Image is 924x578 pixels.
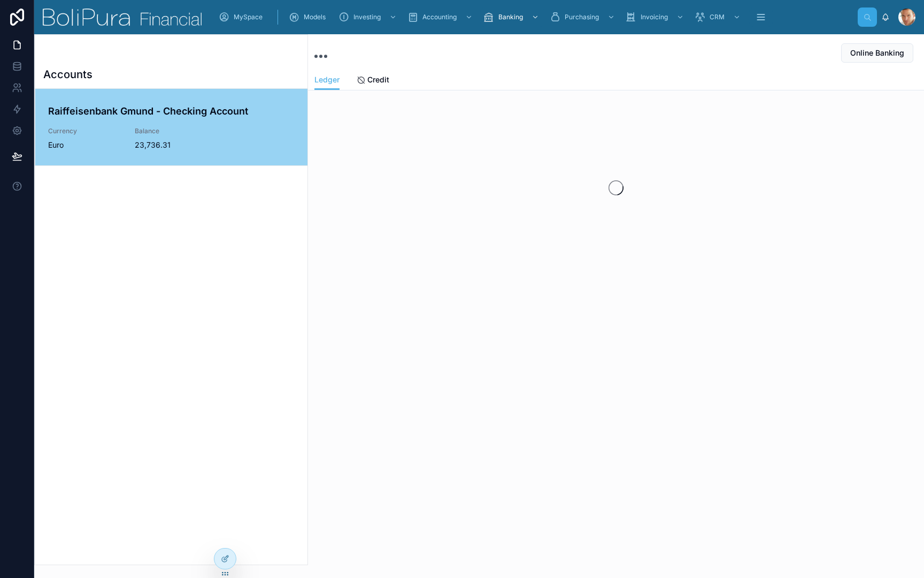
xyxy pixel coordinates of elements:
[710,13,725,21] span: CRM
[234,13,263,21] span: MySpace
[404,7,478,27] a: Accounting
[335,7,402,27] a: Investing
[304,13,326,21] span: Models
[498,13,523,21] span: Banking
[622,7,689,27] a: Invoicing
[35,89,307,165] a: Raiffeisenbank Gmund - Checking AccountCurrencyEuroBalance23,736.31
[215,7,270,27] a: MySpace
[135,140,187,150] span: 23,736.31
[641,13,668,21] span: Invoicing
[43,67,93,82] h1: Accounts
[841,43,913,63] button: Online Banking
[353,13,381,21] span: Investing
[48,104,295,118] h4: Raiffeisenbank Gmund - Checking Account
[43,9,202,26] img: App logo
[422,13,457,21] span: Accounting
[850,48,904,58] span: Online Banking
[135,127,187,135] span: Balance
[314,70,340,90] a: Ledger
[565,13,599,21] span: Purchasing
[367,74,389,85] span: Credit
[210,5,858,29] div: scrollable content
[48,140,122,150] span: Euro
[48,127,122,135] span: Currency
[691,7,746,27] a: CRM
[546,7,620,27] a: Purchasing
[286,7,333,27] a: Models
[357,70,389,92] a: Credit
[480,7,544,27] a: Banking
[314,74,340,85] span: Ledger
